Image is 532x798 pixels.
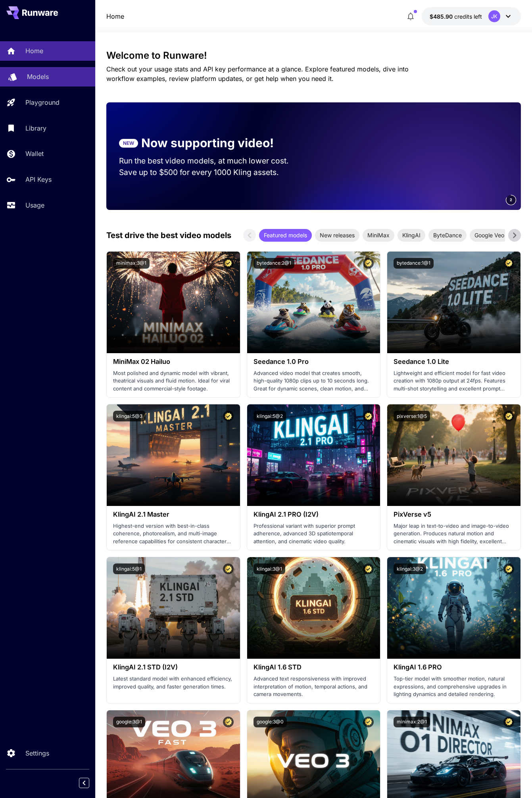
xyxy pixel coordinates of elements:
p: Highest-end version with best-in-class coherence, photorealism, and multi-image reference capabil... [113,522,234,546]
img: alt [247,404,380,506]
button: minimax:3@1 [113,258,150,269]
p: Wallet [25,149,44,158]
img: alt [387,557,520,659]
button: Certified Model – Vetted for best performance and includes a commercial license. [503,411,514,421]
button: bytedance:2@1 [254,258,294,269]
p: Now supporting video! [141,134,274,152]
button: klingai:5@2 [254,411,286,421]
p: Library [25,123,46,133]
img: alt [387,404,520,506]
button: bytedance:1@1 [394,258,434,269]
img: alt [107,252,240,353]
p: Latest standard model with enhanced efficiency, improved quality, and faster generation times. [113,675,234,690]
button: Certified Model – Vetted for best performance and includes a commercial license. [223,258,234,269]
button: klingai:3@2 [394,563,426,574]
div: MiniMax [363,229,394,242]
p: Most polished and dynamic model with vibrant, theatrical visuals and fluid motion. Ideal for vira... [113,369,234,393]
button: google:3@1 [113,717,145,727]
div: Google Veo [470,229,509,242]
p: Lightweight and efficient model for fast video creation with 1080p output at 24fps. Features mult... [394,369,514,393]
p: Save up to $500 for every 1000 Kling assets. [119,167,301,178]
button: Collapse sidebar [79,778,89,788]
button: Certified Model – Vetted for best performance and includes a commercial license. [223,411,234,421]
h3: KlingAI 2.1 STD (I2V) [113,663,234,671]
p: Advanced video model that creates smooth, high-quality 1080p clips up to 10 seconds long. Great f... [254,369,374,393]
div: Featured models [259,229,312,242]
button: klingai:3@1 [254,563,285,574]
p: Settings [25,748,49,758]
button: Certified Model – Vetted for best performance and includes a commercial license. [363,411,374,421]
span: Featured models [259,231,312,239]
div: $485.90378 [430,12,482,21]
span: Google Veo [470,231,509,239]
button: Certified Model – Vetted for best performance and includes a commercial license. [363,717,374,727]
p: Playground [25,98,60,107]
button: $485.90378JK [422,7,521,25]
p: Top-tier model with smoother motion, natural expressions, and comprehensive upgrades in lighting ... [394,675,514,698]
h3: KlingAI 2.1 PRO (I2V) [254,511,374,518]
h3: KlingAI 2.1 Master [113,511,234,518]
button: Certified Model – Vetted for best performance and includes a commercial license. [503,717,514,727]
span: 2 [510,197,512,203]
button: google:3@0 [254,717,287,727]
p: API Keys [25,175,52,184]
h3: Seedance 1.0 Lite [394,358,514,365]
img: alt [107,557,240,659]
div: ByteDance [428,229,467,242]
h3: KlingAI 1.6 STD [254,663,374,671]
p: Major leap in text-to-video and image-to-video generation. Produces natural motion and cinematic ... [394,522,514,546]
div: JK [488,10,500,22]
h3: KlingAI 1.6 PRO [394,663,514,671]
span: Check out your usage stats and API key performance at a glance. Explore featured models, dive int... [106,65,409,83]
button: Certified Model – Vetted for best performance and includes a commercial license. [503,258,514,269]
span: ByteDance [428,231,467,239]
span: New releases [315,231,359,239]
span: MiniMax [363,231,394,239]
img: alt [107,404,240,506]
span: $485.90 [430,13,454,20]
img: alt [387,252,520,353]
nav: breadcrumb [106,12,124,21]
h3: Welcome to Runware! [106,50,521,61]
button: pixverse:1@5 [394,411,430,421]
p: Advanced text responsiveness with improved interpretation of motion, temporal actions, and camera... [254,675,374,698]
button: minimax:2@1 [394,717,430,727]
button: klingai:5@3 [113,411,146,421]
p: Test drive the best video models [106,229,231,241]
p: NEW [123,140,134,147]
div: Collapse sidebar [85,776,95,790]
p: Home [25,46,43,56]
h3: Seedance 1.0 Pro [254,358,374,365]
button: Certified Model – Vetted for best performance and includes a commercial license. [223,717,234,727]
span: KlingAI [398,231,425,239]
button: klingai:5@1 [113,563,145,574]
img: alt [247,557,380,659]
p: Models [27,72,49,81]
button: Certified Model – Vetted for best performance and includes a commercial license. [363,563,374,574]
p: Professional variant with superior prompt adherence, advanced 3D spatiotemporal attention, and ci... [254,522,374,546]
p: Run the best video models, at much lower cost. [119,155,301,167]
div: New releases [315,229,359,242]
h3: MiniMax 02 Hailuo [113,358,234,365]
img: alt [247,252,380,353]
span: credits left [454,13,482,20]
button: Certified Model – Vetted for best performance and includes a commercial license. [363,258,374,269]
div: KlingAI [398,229,425,242]
a: Home [106,12,124,21]
button: Certified Model – Vetted for best performance and includes a commercial license. [223,563,234,574]
button: Certified Model – Vetted for best performance and includes a commercial license. [503,563,514,574]
h3: PixVerse v5 [394,511,514,518]
p: Usage [25,200,44,210]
